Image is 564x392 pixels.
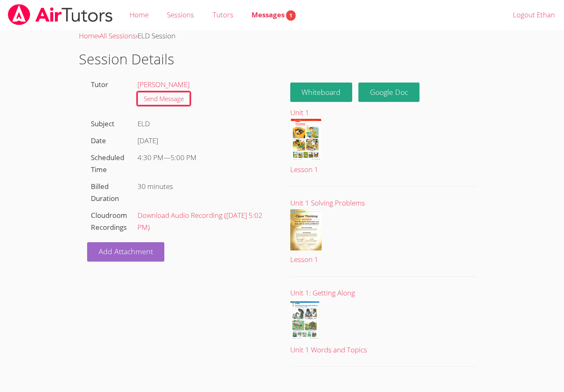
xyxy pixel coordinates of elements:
img: airtutors_banner-c4298cdbf04f3fff15de1276eac7730deb9818008684d7c2e4769d2f7ddbe033.png [7,4,114,25]
label: Tutor [91,80,108,89]
div: Lesson 1 [290,164,477,176]
a: All Sessions [100,31,136,40]
div: Unit 1: Getting Along [290,287,477,299]
div: 30 minutes [134,178,274,195]
a: Home [79,31,98,40]
div: Unit 1 Words and Topics [290,344,477,356]
label: Scheduled Time [91,153,124,174]
a: Download Audio Recording ([DATE] 5:02 PM) [137,210,263,232]
a: Unit 1: Getting AlongUnit 1 Words and Topics [290,287,477,356]
h1: Session Details [79,49,485,70]
div: › › [79,30,485,42]
a: Unit 1Lesson 1 [290,107,477,176]
div: [DATE] [137,135,270,147]
label: Date [91,136,106,145]
span: [DATE] 5:02 PM [137,210,263,232]
label: Subject [91,119,114,128]
div: Unit 1 Solving Problems [290,197,477,209]
div: Unit 1 [290,107,477,119]
img: Lesson%201.pdf [290,209,322,250]
span: ELD Session [137,31,175,40]
label: Cloudroom Recordings [91,210,127,232]
a: Unit 1 Solving ProblemsLesson 1 [290,197,477,266]
img: Unit%201%20Words%20and%20Topics.pdf [290,299,320,340]
a: Add Attachment [87,242,165,262]
div: Lesson 1 [290,254,477,266]
a: Send Message [137,92,190,106]
span: 5:00 PM [171,153,197,162]
img: Lesson%201.pdf [290,119,321,160]
span: 4:30 PM [137,153,164,162]
label: Billed Duration [91,182,119,203]
span: Messages [251,10,296,19]
div: ELD [134,116,274,132]
span: 1 [286,10,296,21]
a: [PERSON_NAME] [137,80,190,89]
a: Google Doc [358,83,419,102]
button: Whiteboard [290,83,353,102]
div: — [137,152,270,164]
